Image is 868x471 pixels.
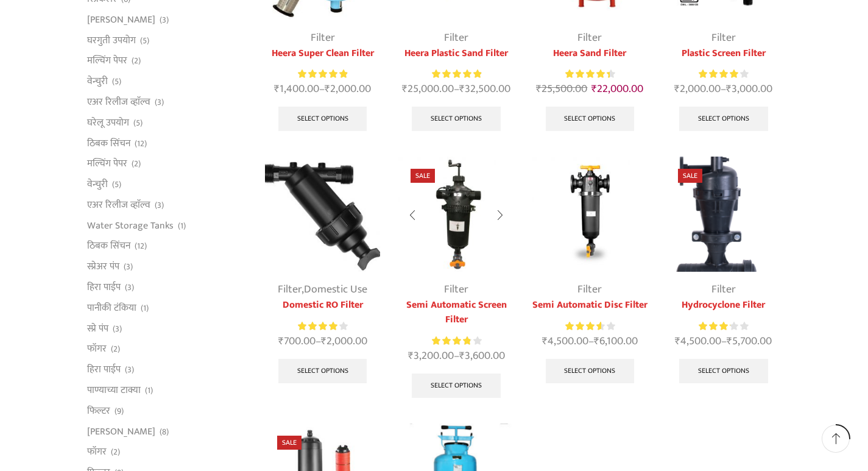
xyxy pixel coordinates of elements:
a: ठिबक सिंचन [87,236,130,257]
a: पानीकी टंकिया [87,297,136,318]
bdi: 3,200.00 [408,347,454,365]
span: ₹ [274,80,280,98]
span: ₹ [726,80,732,98]
a: Water Storage Tanks [87,215,174,236]
span: (1) [178,220,186,232]
bdi: 2,000.00 [674,80,721,98]
a: Domestic RO Filter [265,298,380,313]
span: Rated out of 5 [565,320,601,333]
div: Rated 5.00 out of 5 [298,68,347,80]
bdi: 2,000.00 [321,332,367,350]
a: फॉगर [87,442,107,462]
span: Sale [678,169,702,183]
span: Rated out of 5 [699,320,730,333]
a: Filter [311,29,335,47]
span: Rated out of 5 [432,335,471,347]
span: ₹ [674,80,680,98]
span: (8) [160,426,169,438]
span: Rated out of 5 [565,68,610,80]
bdi: 4,500.00 [542,332,588,350]
a: Domestic Use [304,280,367,299]
span: – [398,81,513,97]
span: Rated out of 5 [298,68,347,80]
span: – [398,348,513,364]
a: हिरा पाईप [87,359,121,380]
a: Filter [577,280,602,299]
div: Rated 3.20 out of 5 [699,320,748,333]
span: (12) [135,138,147,150]
span: Sale [411,169,435,183]
bdi: 6,100.00 [594,332,638,350]
span: (3) [113,323,122,335]
span: ₹ [727,332,732,350]
div: Rated 4.00 out of 5 [699,68,748,80]
a: एअर रिलीज व्हाॅल्व [87,194,150,215]
a: वेन्चुरी [87,174,108,195]
span: (5) [112,179,121,191]
div: Rated 3.67 out of 5 [565,320,615,333]
a: Filter [444,29,468,47]
a: Select options for “Heera Sand Filter” [546,107,635,131]
span: ₹ [591,80,597,98]
div: Rated 4.00 out of 5 [298,320,347,333]
a: Select options for “Domestic RO Filter” [278,359,367,383]
span: ₹ [278,332,284,350]
a: Filter [711,29,736,47]
a: मल्चिंग पेपर [87,51,127,71]
bdi: 2,000.00 [325,80,371,98]
span: ₹ [321,332,326,350]
a: Select options for “Plastic Screen Filter” [679,107,768,131]
a: फॉगर [87,339,107,359]
span: (2) [111,446,120,458]
a: Select options for “Hydrocyclone Filter” [679,359,768,383]
span: (1) [145,384,153,397]
a: हिरा पाईप [87,277,121,298]
span: – [666,81,781,97]
span: (5) [140,35,149,47]
a: Heera Super Clean Filter [265,46,380,61]
a: स्प्रे पंप [87,318,108,339]
bdi: 25,500.00 [536,80,587,98]
bdi: 32,500.00 [459,80,510,98]
span: (3) [155,96,164,108]
span: – [532,333,647,350]
span: Rated out of 5 [432,68,481,80]
a: Select options for “Semi Automatic Screen Filter” [412,374,501,398]
bdi: 1,400.00 [274,80,319,98]
a: स्प्रेअर पंप [87,257,119,277]
a: मल्चिंग पेपर [87,154,127,174]
span: (2) [132,55,141,67]
span: (5) [112,76,121,88]
a: Semi Automatic Screen Filter [398,298,513,327]
span: ₹ [459,347,465,365]
div: Rated 3.92 out of 5 [432,335,481,347]
a: वेन्चुरी [87,71,108,92]
span: (12) [135,240,147,252]
div: Rated 5.00 out of 5 [432,68,481,80]
a: Select options for “Heera Super Clean Filter” [278,107,367,131]
span: – [265,333,380,350]
a: Filter [278,280,302,299]
img: Semi Automatic Disc Filter [532,157,647,272]
a: Hydrocyclone Filter [666,298,781,313]
span: ₹ [594,332,599,350]
span: ₹ [536,80,542,98]
span: Rated out of 5 [699,68,738,80]
span: ₹ [542,332,548,350]
span: – [666,333,781,350]
span: (9) [115,405,124,417]
div: , [265,282,380,298]
bdi: 4,500.00 [675,332,721,350]
div: Rated 4.50 out of 5 [565,68,615,80]
a: फिल्टर [87,400,110,421]
a: Select options for “Semi Automatic Disc Filter” [546,359,635,383]
a: Filter [711,280,736,299]
span: ₹ [325,80,330,98]
bdi: 3,600.00 [459,347,505,365]
a: घरगुती उपयोग [87,30,136,51]
img: Y-Type-Filter [265,157,380,272]
span: (2) [132,158,141,170]
img: Hydrocyclone Filter [666,157,781,272]
bdi: 3,000.00 [726,80,772,98]
a: Filter [444,280,468,299]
